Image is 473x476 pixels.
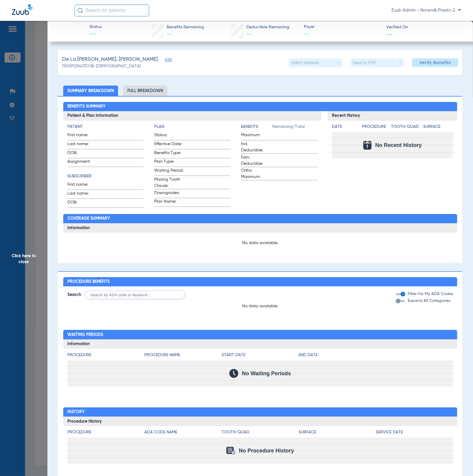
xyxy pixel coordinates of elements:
[144,429,222,435] h4: ADA Code Name
[246,32,252,37] span: --
[222,352,299,360] app-breakdown-title: Start Date
[272,124,317,132] span: Remaining/Total
[299,352,453,360] app-breakdown-title: End Date
[391,124,421,132] app-breakdown-title: Tooth/Quad
[391,124,421,130] h4: Tooth/Quad
[241,154,270,167] span: Fam. Deductible:
[376,429,453,438] app-breakdown-title: Service Date
[304,24,381,30] span: Payer
[363,141,372,150] img: Calendar
[423,124,453,132] app-breakdown-title: Surface
[375,142,422,148] span: No Recent History
[62,56,158,63] span: De La [PERSON_NAME], [PERSON_NAME]
[165,58,171,63] span: Edit
[63,214,457,224] h2: Coverage Summary
[67,173,144,179] h4: Subscriber
[63,111,322,121] h3: Patient & Plan Information
[63,417,457,426] h3: Procedure History
[386,31,393,37] span: --
[154,150,183,158] span: Benefits Type:
[67,199,97,207] span: DOB:
[63,303,457,309] p: No data available.
[239,448,294,454] span: No Procedure History
[67,429,145,438] app-breakdown-title: Procedure
[154,159,183,167] span: Plan Type:
[226,447,235,455] img: Calendar
[167,32,172,37] span: --
[63,339,457,349] h3: Information
[222,352,299,358] h4: Start Date
[89,24,102,30] span: Status
[299,352,453,358] h4: End Date
[63,86,118,96] li: Summary Breakdown
[63,407,457,417] h2: History
[85,291,185,299] input: Search by ADA code or keyword…
[144,352,222,360] app-breakdown-title: Procedure Name
[67,240,453,246] p: No data available.
[241,124,272,132] app-breakdown-title: Benefits
[412,58,458,67] button: Verify Benefits
[63,277,457,287] h2: Procedure Benefits
[376,429,453,435] h4: Service Date
[362,124,389,130] h4: Procedure
[67,150,97,158] span: DOB:
[154,141,183,149] span: Effective Date:
[299,429,376,435] h4: Surface
[67,124,144,130] h4: Patient
[12,4,33,15] img: Zuub Logo
[154,176,183,189] span: Missing Tooth Clause:
[154,124,231,130] h4: Plan
[328,111,457,121] h3: Recent History
[241,168,270,180] span: Ortho Maximum:
[362,124,389,132] app-breakdown-title: Procedure
[67,352,145,360] app-breakdown-title: Procedure
[386,24,463,30] span: Verified On
[167,24,204,30] span: Benefits Remaining
[67,159,97,167] span: Assignment:
[222,429,299,438] app-breakdown-title: Tooth/Quad
[241,124,272,130] h4: Benefits
[144,352,222,358] h4: Procedure Name
[63,102,457,111] h2: Benefits Summary
[67,190,97,199] span: Last name:
[229,369,238,378] img: Calendar
[89,30,102,39] span: --
[67,141,97,149] span: Last name:
[144,429,222,438] app-breakdown-title: ADA Code Name
[406,291,453,297] label: Filter for My ADA Codes
[67,429,145,435] h4: Procedure
[246,24,289,30] span: Deductible Remaining
[408,299,450,303] span: Expand All Categories
[332,124,357,132] app-breakdown-title: Date
[423,124,453,130] h4: Surface
[63,223,457,233] h3: Information
[67,132,97,140] span: First name:
[154,168,183,176] span: Waiting Period:
[78,8,83,13] img: Search Icon
[154,132,183,140] span: Status:
[332,124,357,130] h4: Date
[419,60,451,65] span: Verify Benefits
[391,7,461,13] span: Zuub Admin - Norwalk Presto 2
[62,63,141,69] span: (1009112947) DOB: [DEMOGRAPHIC_DATA]
[222,429,299,435] h4: Tooth/Quad
[67,292,81,298] span: Search
[443,447,473,476] iframe: Chat Widget
[241,141,270,154] span: Ind. Deductible:
[154,199,183,207] span: Plan Name:
[67,352,145,358] h4: Procedure
[123,86,167,96] li: Full Breakdown
[241,132,270,140] span: Maximum:
[304,30,381,38] span: --
[299,429,376,438] app-breakdown-title: Surface
[63,330,457,339] h2: Waiting Periods
[242,370,291,376] span: No Waiting Periods
[67,182,97,190] span: First name:
[75,4,149,16] input: Search for patients
[154,190,183,198] span: Downgrades:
